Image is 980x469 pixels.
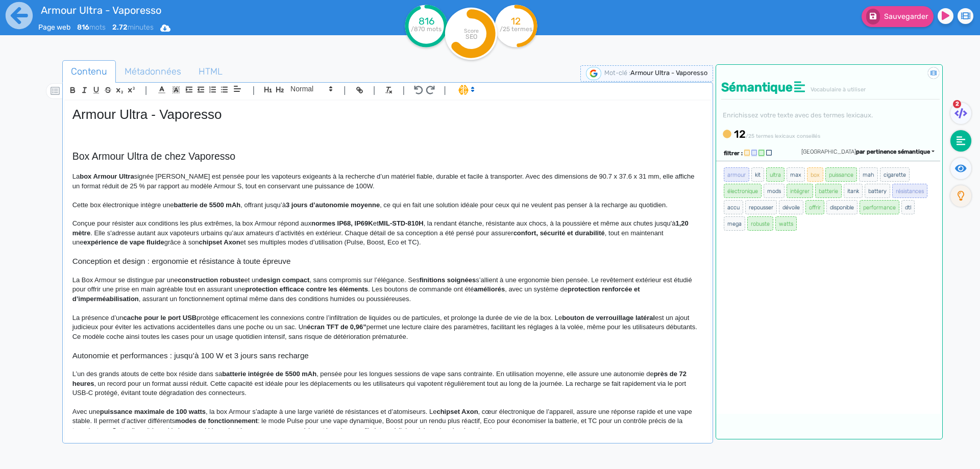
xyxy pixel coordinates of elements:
strong: box Armour Ultra [80,172,134,180]
strong: design compact [259,276,309,284]
small: Enrichissez votre texte avec des termes lexicaux. [721,111,873,119]
tspan: 12 [511,15,521,27]
span: électronique [724,184,762,198]
span: mods [764,184,785,198]
strong: près de 72 heures [72,370,689,387]
span: Contenu [63,58,115,85]
span: Mot-clé : [604,69,630,77]
strong: modes de fonctionnement [175,417,258,425]
span: | [252,83,255,97]
span: mah [859,167,878,182]
strong: bouton de verrouillage latéral [562,314,655,322]
p: La présence d’un protège efficacement les connexions contre l’infiltration de liquides ou de part... [72,313,703,341]
span: watts [775,216,797,231]
img: google-serp-logo.png [586,67,601,80]
span: kit [751,167,764,182]
tspan: Score [464,28,479,34]
span: 2 [953,100,961,108]
span: dévoile [779,200,803,214]
button: Sauvegarder [862,6,934,27]
span: Aligment [230,83,244,95]
strong: chipset Axon [199,238,240,246]
span: Métadonnées [116,58,189,85]
span: puissance [825,167,857,182]
span: offrir [805,200,824,214]
span: | [402,83,405,97]
p: Avec une , la box Armour s’adapte à une large variété de résistances et d’atomiseurs. Le , cœur é... [72,407,703,435]
strong: batterie de 5500 mAh [174,201,240,209]
b: 2.72 [112,23,128,32]
p: La signée [PERSON_NAME] est pensée pour les vapoteurs exigeants à la recherche d’un matériel fiab... [72,172,703,191]
span: dtl [901,200,915,214]
h2: Box Armour Ultra de chez Vaporesso [72,151,703,162]
strong: finitions soignées [420,276,476,284]
strong: chipset Axon [436,408,478,415]
strong: batterie intégrée de 5500 mAh [222,370,316,378]
span: par pertinence sémantique [856,149,930,155]
a: Contenu [62,60,116,83]
strong: normes IP68, IP69K [311,219,373,227]
span: | [444,83,446,97]
tspan: SEO [465,33,477,40]
span: performance [860,200,899,214]
span: minutes [112,23,154,32]
span: | [145,83,148,97]
span: robuste [747,216,773,231]
strong: protection renforcée et d’imperméabilisation [72,285,642,302]
p: L’un des grands atouts de cette box réside dans sa , pensée pour les longues sessions de vape san... [72,369,703,398]
tspan: /870 mots [411,26,442,33]
span: Armour Ultra - Vaporesso [630,69,707,77]
span: armour [724,167,749,182]
p: Conçue pour résister aux conditions les plus extrêmes, la box Armour répond aux et , la rendant é... [72,219,703,247]
small: /25 termes lexicaux conseillés [746,133,820,139]
tspan: 816 [419,15,434,27]
div: [GEOGRAPHIC_DATA] [801,148,935,157]
input: title [38,2,332,18]
a: Métadonnées [116,60,190,83]
span: Sauvegarder [884,12,928,21]
span: filtrer : [724,150,743,157]
span: | [344,83,346,97]
span: disponible [826,200,857,214]
a: HTML [190,60,231,83]
tspan: /25 termes [500,26,532,33]
span: I.Assistant [454,84,478,96]
strong: expérience de vape fluide [83,238,164,246]
h3: Autonomie et performances : jusqu’à 100 W et 3 jours sans recharge [72,351,703,360]
strong: confort, sécurité et durabilité [513,229,605,237]
span: itank [844,184,863,198]
span: résistances [892,184,927,198]
h1: Armour Ultra - Vaporesso [72,107,703,122]
strong: 1,20 mètre [72,219,691,236]
span: batterie [815,184,842,198]
span: | [373,83,376,97]
span: accu [724,200,743,214]
span: Vocabulaire à utiliser [811,86,866,93]
span: max [787,167,805,182]
span: cigarette [880,167,910,182]
span: box [807,167,823,182]
span: battery [865,184,890,198]
b: 816 [77,23,89,32]
span: mots [77,23,106,32]
strong: 3 jours d’autonomie moyenne [286,201,380,209]
span: Page web [38,23,70,32]
strong: cache pour le port USB [123,314,197,322]
strong: MIL-STD-810H [379,219,424,227]
strong: améliorés [474,285,505,293]
b: 12 [734,128,746,140]
span: repousser [745,200,777,214]
span: mega [724,216,745,231]
strong: écran TFT de 0,96” [307,323,366,331]
p: Cette box électronique intègre une , offrant jusqu’à , ce qui en fait une solution idéale pour ce... [72,201,703,210]
span: ultra [766,167,785,182]
strong: protection efficace contre les éléments [245,285,368,293]
h4: Sémantique [721,80,940,95]
strong: construction robuste [178,276,244,284]
strong: puissance maximale de 100 watts [100,408,206,415]
span: HTML [190,58,231,85]
span: intégrer [787,184,813,198]
h3: Conception et design : ergonomie et résistance à toute épreuve [72,257,703,266]
p: La Box Armour se distingue par une et un , sans compromis sur l’élégance. Ses s’allient à une erg... [72,276,703,304]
